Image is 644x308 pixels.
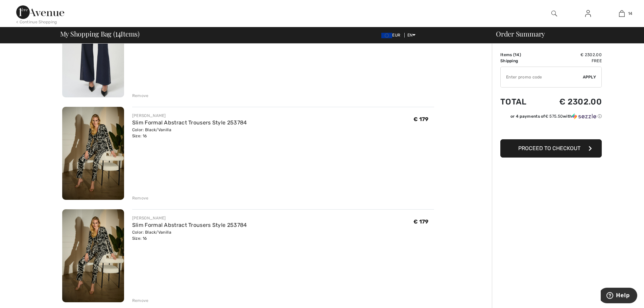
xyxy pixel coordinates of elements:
div: or 4 payments of€ 575.50withSezzle Click to learn more about Sezzle [500,113,602,122]
span: Proceed to Checkout [518,145,580,151]
img: Slim Formal Abstract Trousers Style 253784 [62,107,124,200]
span: 14 [628,10,633,17]
img: search the website [551,9,557,18]
div: Color: Black/Vanilla Size: 16 [132,229,247,241]
span: € 575.50 [545,114,563,119]
img: Sezzle [572,113,596,119]
span: My Shopping Bag ( Items) [60,30,140,37]
img: Slim Formal Abstract Trousers Style 253784 [62,209,124,302]
td: Total [500,90,539,113]
div: [PERSON_NAME] [132,215,247,221]
div: Remove [132,93,149,99]
div: Remove [132,195,149,201]
div: < Continue Shopping [16,19,57,25]
span: Apply [583,74,596,80]
img: Mid-Rise Flare Jeans Style 254918 [62,4,124,97]
td: € 2302.00 [539,52,602,58]
span: 14 [115,29,121,38]
img: 1ère Avenue [16,5,64,19]
img: My Info [585,9,591,18]
span: € 179 [413,218,429,225]
a: Slim Formal Abstract Trousers Style 253784 [132,119,247,126]
div: or 4 payments of with [510,113,602,119]
iframe: Opens a widget where you can find more information [601,288,637,305]
div: Color: Black/Vanilla Size: 16 [132,127,247,139]
span: € 179 [413,116,429,122]
td: € 2302.00 [539,90,602,113]
img: My Bag [619,9,625,18]
span: EN [407,33,416,38]
img: Euro [381,33,392,38]
input: Promo code [501,67,583,87]
td: Items ( ) [500,52,539,58]
a: Slim Formal Abstract Trousers Style 253784 [132,222,247,228]
td: Free [539,58,602,64]
div: Remove [132,298,149,304]
a: 14 [605,9,638,18]
a: Sign In [580,9,596,18]
span: EUR [381,33,403,38]
iframe: PayPal [500,122,602,137]
button: Proceed to Checkout [500,139,602,158]
span: 14 [515,52,520,57]
div: [PERSON_NAME] [132,113,247,119]
td: Shipping [500,58,539,64]
div: Order Summary [488,30,640,37]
